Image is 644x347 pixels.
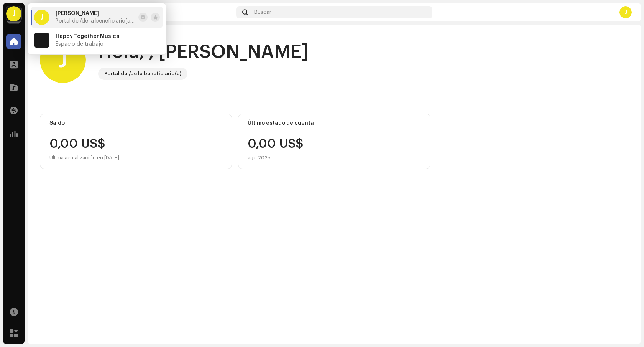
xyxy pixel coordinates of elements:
[40,37,86,83] div: J
[34,33,49,48] img: edd8793c-a1b1-4538-85bc-e24b6277bc1e
[56,41,103,47] span: Espacio de trabajo
[40,114,232,169] re-o-card-value: Saldo
[34,10,49,25] div: J
[248,153,271,162] div: ago 2025
[619,6,632,18] div: J
[6,6,21,21] div: J
[254,9,271,15] span: Buscar
[56,33,120,40] span: Happy Together Musica
[49,153,222,162] div: Última actualización en [DATE]
[56,18,135,24] span: Portal del/de la beneficiario(a) <Happy Together Records>
[104,69,181,78] div: Portal del/de la beneficiario(a)
[98,40,309,64] div: Hola, , [PERSON_NAME]
[56,10,99,17] span: Julieta Garcia Quirno
[238,114,430,169] re-o-card-value: Último estado de cuenta
[248,120,421,126] div: Último estado de cuenta
[49,120,222,126] div: Saldo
